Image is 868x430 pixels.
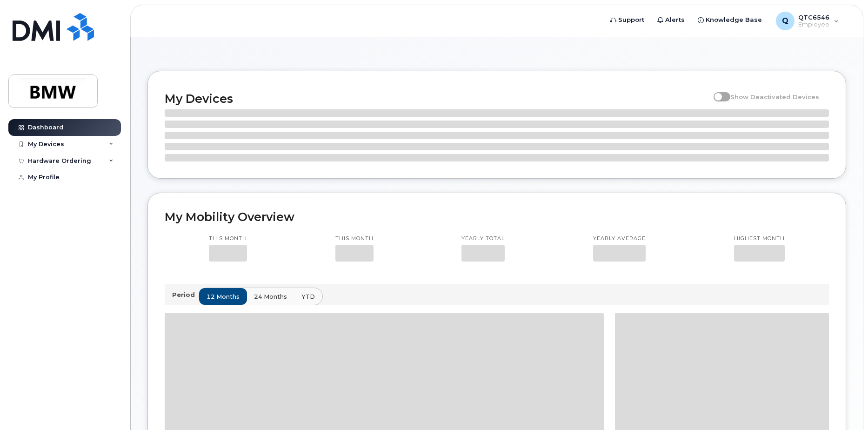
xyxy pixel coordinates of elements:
[165,210,829,224] h2: My Mobility Overview
[335,235,374,242] p: This month
[461,235,505,242] p: Yearly total
[209,235,247,242] p: This month
[165,92,709,106] h2: My Devices
[172,290,199,299] p: Period
[254,292,287,301] span: 24 months
[301,292,315,301] span: YTD
[734,235,785,242] p: Highest month
[730,93,819,101] span: Show Deactivated Devices
[714,88,721,95] input: Show Deactivated Devices
[593,235,646,242] p: Yearly average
